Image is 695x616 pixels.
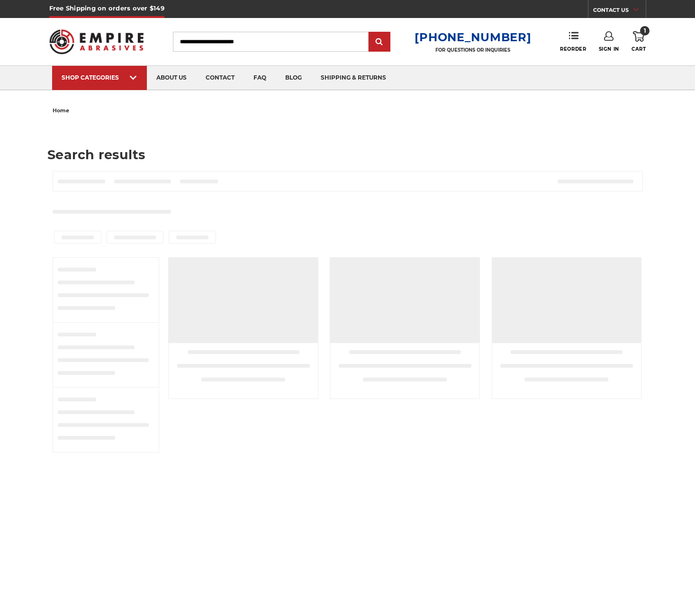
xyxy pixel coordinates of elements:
[632,31,646,52] a: 1 Cart
[640,26,650,36] span: 1
[311,66,396,90] a: shipping & returns
[632,46,646,52] span: Cart
[196,66,244,90] a: contact
[49,23,144,60] img: Empire Abrasives
[560,46,586,52] span: Reorder
[560,31,586,52] a: Reorder
[370,33,389,52] input: Submit
[53,107,69,114] span: home
[415,47,531,53] p: FOR QUESTIONS OR INQUIRIES
[415,30,531,44] a: [PHONE_NUMBER]
[47,148,648,161] h1: Search results
[599,46,619,52] span: Sign In
[244,66,276,90] a: faq
[593,5,646,18] a: CONTACT US
[147,66,196,90] a: about us
[62,74,137,81] div: SHOP CATEGORIES
[276,66,311,90] a: blog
